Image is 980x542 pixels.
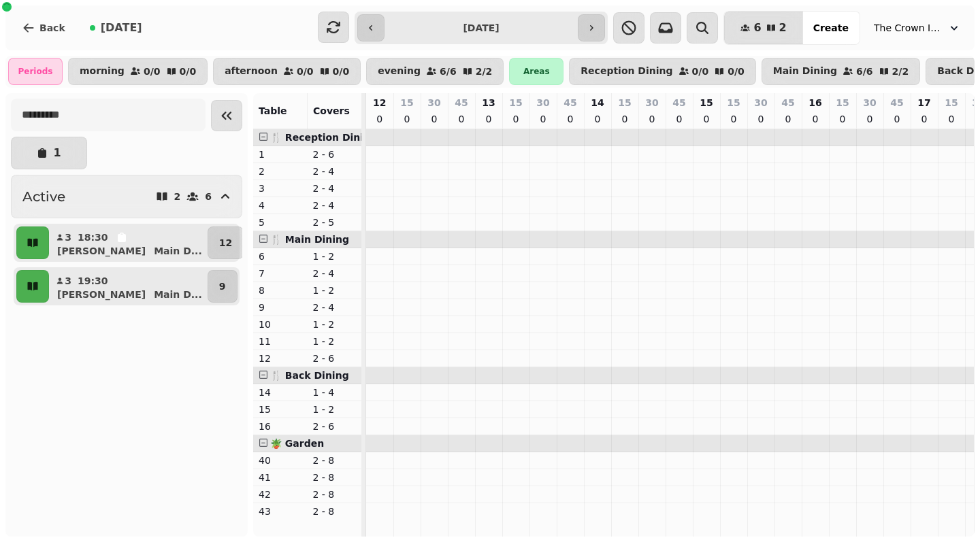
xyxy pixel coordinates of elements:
[270,370,349,381] span: 🍴 Back Dining
[52,226,205,259] button: 318:30[PERSON_NAME]Main D...
[259,488,302,501] p: 42
[864,112,875,126] p: 0
[483,112,494,126] p: 0
[11,12,76,44] button: Back
[180,67,197,76] p: 0 / 0
[808,96,821,109] p: 16
[259,199,302,212] p: 4
[313,318,357,331] p: 1 - 2
[333,67,350,76] p: 0 / 0
[779,22,787,33] span: 2
[919,112,930,126] p: 0
[259,505,302,518] p: 43
[259,420,302,433] p: 16
[313,352,357,365] p: 2 - 6
[618,96,631,109] p: 15
[313,505,357,518] p: 2 - 8
[945,96,958,109] p: 15
[259,301,302,314] p: 9
[68,58,208,85] button: morning0/00/0
[591,96,604,109] p: 14
[863,96,876,109] p: 30
[810,112,821,126] p: 0
[259,165,302,178] p: 2
[427,96,440,109] p: 30
[373,96,386,109] p: 12
[476,67,493,76] p: 2 / 2
[80,66,125,77] p: morning
[374,112,385,126] p: 0
[592,112,603,126] p: 0
[509,58,563,85] div: Areas
[565,112,576,126] p: 0
[874,21,942,35] span: The Crown Inn
[313,454,357,467] p: 2 - 8
[259,216,302,229] p: 5
[174,192,181,201] p: 2
[538,112,549,126] p: 0
[856,67,873,76] p: 6 / 6
[440,67,457,76] p: 6 / 6
[510,112,521,126] p: 0
[482,96,495,109] p: 13
[754,96,767,109] p: 30
[259,284,302,297] p: 8
[917,96,930,109] p: 17
[270,234,349,245] span: 🍴 Main Dining
[208,270,238,303] button: 9
[259,250,302,263] p: 6
[773,66,837,77] p: Main Dining
[79,12,153,44] button: [DATE]
[64,274,72,288] p: 3
[536,96,549,109] p: 30
[64,231,72,244] p: 3
[313,199,357,212] p: 2 - 4
[946,112,957,126] p: 0
[259,318,302,331] p: 10
[313,105,350,116] span: Covers
[259,148,302,161] p: 1
[313,182,357,195] p: 2 - 4
[8,58,63,85] div: Periods
[11,175,242,218] button: Active26
[259,471,302,484] p: 41
[728,67,745,76] p: 0 / 0
[581,66,672,77] p: Reception Dining
[78,274,108,288] p: 19:30
[154,288,202,301] p: Main D ...
[836,96,849,109] p: 15
[259,454,302,467] p: 40
[619,112,630,126] p: 0
[52,270,205,303] button: 319:30[PERSON_NAME]Main D...
[53,148,61,158] p: 1
[728,112,739,126] p: 0
[313,471,357,484] p: 2 - 8
[455,96,468,109] p: 45
[892,67,909,76] p: 2 / 2
[313,148,357,161] p: 2 - 6
[753,22,761,33] span: 6
[429,112,440,126] p: 0
[701,112,712,126] p: 0
[39,23,65,33] span: Back
[313,267,357,280] p: 2 - 4
[313,403,357,416] p: 1 - 2
[57,288,146,301] p: [PERSON_NAME]
[313,250,357,263] p: 1 - 2
[509,96,522,109] p: 15
[211,100,242,131] button: Collapse sidebar
[313,165,357,178] p: 2 - 4
[890,96,903,109] p: 45
[313,216,357,229] p: 2 - 5
[802,12,860,44] button: Create
[400,96,413,109] p: 15
[205,192,212,201] p: 6
[456,112,467,126] p: 0
[297,67,314,76] p: 0 / 0
[781,96,794,109] p: 45
[313,420,357,433] p: 2 - 6
[783,112,794,126] p: 0
[755,112,766,126] p: 0
[313,301,357,314] p: 2 - 4
[724,12,802,44] button: 62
